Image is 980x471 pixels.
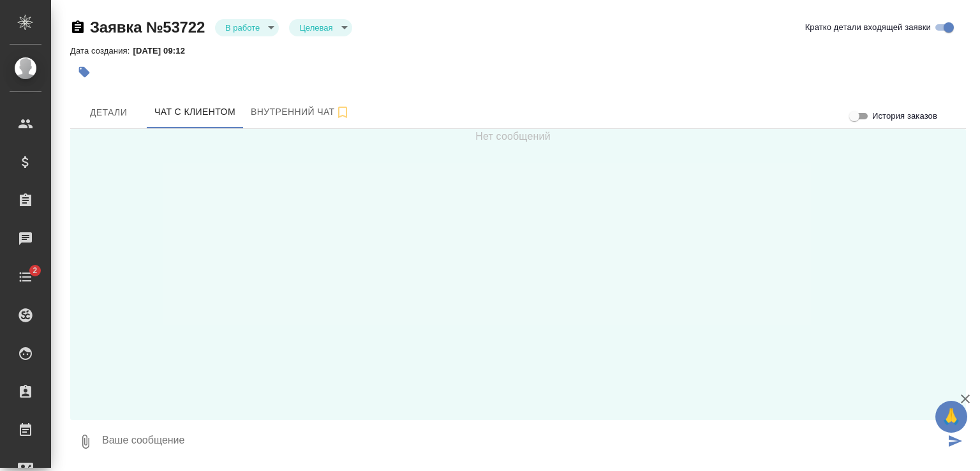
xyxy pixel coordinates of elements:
[805,21,931,34] span: Кратко детали входящей заявки
[221,22,264,33] button: В работе
[940,403,962,430] span: 🙏
[872,110,937,123] span: История заказов
[295,22,336,33] button: Целевая
[935,401,967,433] button: 🙏
[78,105,139,121] span: Детали
[475,129,551,144] span: Нет сообщений
[70,20,85,35] button: Скопировать ссылку
[289,19,352,36] div: В работе
[25,264,45,277] span: 2
[3,261,48,293] a: 2
[147,96,243,128] button: 77021581268 (Aisulu) - (undefined)
[215,19,279,36] div: В работе
[133,46,195,56] p: [DATE] 09:12
[154,104,235,120] span: Чат с клиентом
[251,104,350,120] span: Внутренний чат
[70,46,133,56] p: Дата создания:
[335,105,350,120] svg: Подписаться
[90,19,205,36] a: Заявка №53722
[70,58,98,86] button: Добавить тэг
